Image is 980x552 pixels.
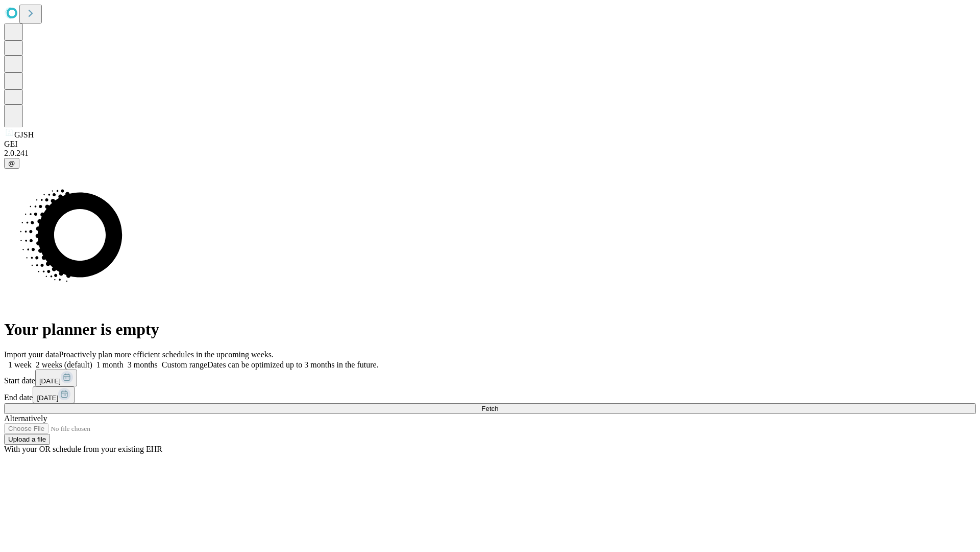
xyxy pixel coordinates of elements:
span: Import your data [4,350,59,359]
div: 2.0.241 [4,149,976,158]
span: [DATE] [39,377,61,385]
span: @ [8,159,15,167]
span: Alternatively [4,414,47,423]
span: 3 months [128,360,158,369]
button: [DATE] [35,370,77,386]
span: 1 month [96,360,124,369]
div: End date [4,386,976,403]
span: 2 weeks (default) [36,360,92,369]
span: [DATE] [37,394,58,402]
span: Dates can be optimized up to 3 months in the future. [207,360,378,369]
span: Proactively plan more efficient schedules in the upcoming weeks. [59,350,274,359]
div: Start date [4,370,976,386]
span: Custom range [162,360,207,369]
button: Fetch [4,403,976,414]
span: GJSH [14,130,34,139]
div: GEI [4,140,976,149]
h1: Your planner is empty [4,320,976,339]
span: Fetch [481,405,498,412]
button: @ [4,158,19,169]
button: Upload a file [4,434,50,445]
button: [DATE] [33,386,75,403]
span: 1 week [8,360,32,369]
span: With your OR schedule from your existing EHR [4,445,162,453]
